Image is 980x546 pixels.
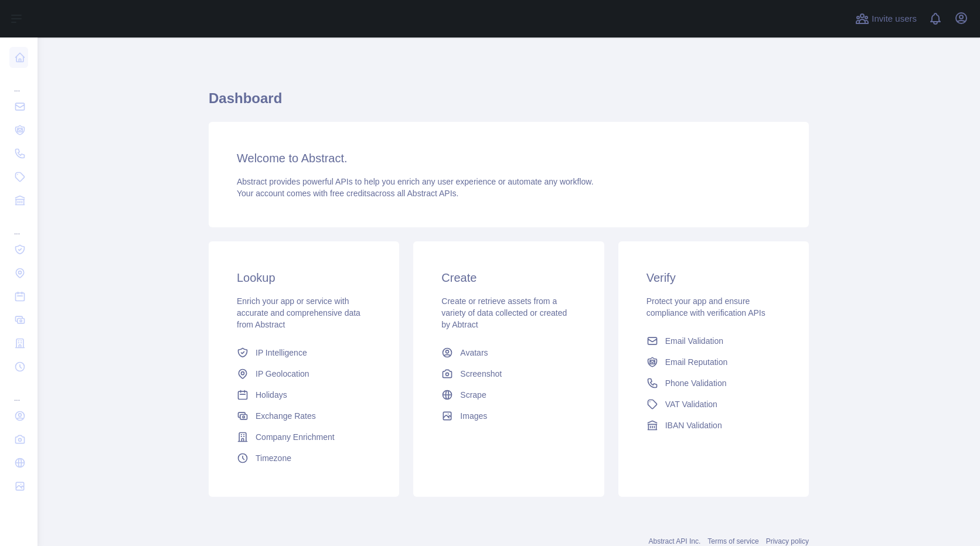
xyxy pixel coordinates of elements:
[256,347,307,359] span: IP Intelligence
[256,431,335,443] span: Company Enrichment
[441,296,567,329] span: Create or retrieve assets from a variety of data collected or created by Abtract
[256,410,316,422] span: Exchange Rates
[232,384,376,405] a: Holidays
[665,335,723,347] span: Email Validation
[441,269,576,286] h3: Create
[460,389,486,401] span: Scrape
[232,342,376,363] a: IP Intelligence
[9,213,28,237] div: ...
[437,342,580,363] a: Avatars
[646,296,765,318] span: Protect your app and ensure compliance with verification APIs
[665,377,727,389] span: Phone Validation
[460,410,487,422] span: Images
[237,189,458,198] span: Your account comes with across all Abstract APIs.
[642,394,785,415] a: VAT Validation
[766,537,809,545] a: Privacy policy
[642,352,785,373] a: Email Reputation
[330,189,370,198] span: free credits
[232,405,376,426] a: Exchange Rates
[437,363,580,384] a: Screenshot
[237,177,594,186] span: Abstract provides powerful APIs to help you enrich any user experience or automate any workflow.
[460,368,502,380] span: Screenshot
[256,452,291,464] span: Timezone
[853,9,919,28] button: Invite users
[232,448,376,469] a: Timezone
[237,269,371,286] h3: Lookup
[437,405,580,426] a: Images
[256,368,309,380] span: IP Geolocation
[237,296,360,329] span: Enrich your app or service with accurate and comprehensive data from Abstract
[237,150,781,166] h3: Welcome to Abstract.
[460,347,488,359] span: Avatars
[437,384,580,405] a: Scrape
[642,373,785,394] a: Phone Validation
[256,389,287,401] span: Holidays
[872,12,917,26] span: Invite users
[642,330,785,352] a: Email Validation
[9,380,28,403] div: ...
[665,356,728,368] span: Email Reputation
[232,426,376,448] a: Company Enrichment
[642,415,785,436] a: IBAN Validation
[209,89,809,117] h1: Dashboard
[707,537,758,545] a: Terms of service
[9,70,28,94] div: ...
[665,398,717,410] span: VAT Validation
[646,269,781,286] h3: Verify
[232,363,376,384] a: IP Geolocation
[649,537,701,545] a: Abstract API Inc.
[665,419,722,431] span: IBAN Validation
